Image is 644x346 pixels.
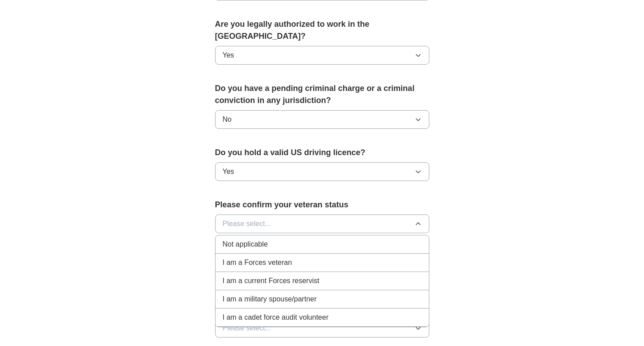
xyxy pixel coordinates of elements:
span: Not applicable [223,239,268,250]
button: Please select... [215,214,429,233]
span: I am a Forces veteran [223,257,292,268]
button: Yes [215,162,429,181]
label: Are you legally authorized to work in the [GEOGRAPHIC_DATA]? [215,18,429,42]
span: Please select... [223,323,271,334]
span: I am a military spouse/partner [223,294,317,305]
button: Please select... [215,319,429,338]
span: Please select... [223,218,271,229]
span: No [223,114,232,125]
label: Do you have a pending criminal charge or a criminal conviction in any jurisdiction? [215,82,429,107]
span: I am a current Forces reservist [223,276,320,286]
button: No [215,110,429,129]
label: Do you hold a valid US driving licence? [215,147,429,159]
span: Yes [223,166,234,177]
label: Please confirm your veteran status [215,199,429,211]
span: Yes [223,50,234,61]
span: I am a cadet force audit volunteer [223,312,328,323]
button: Yes [215,46,429,65]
